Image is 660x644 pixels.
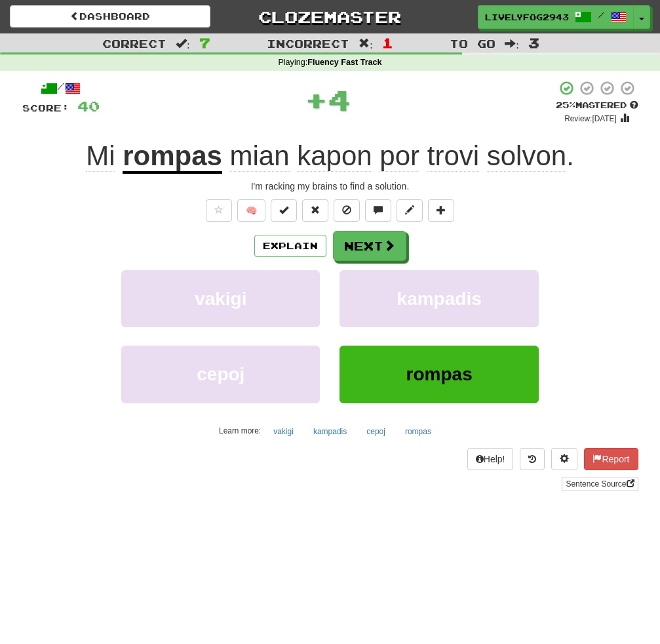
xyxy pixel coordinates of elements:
span: 40 [77,98,100,114]
a: LivelyFog2943 / [478,5,634,29]
button: rompas [340,346,538,403]
span: To go [450,37,495,50]
span: 25 % [556,100,575,110]
span: por [379,140,419,172]
button: Report [584,448,638,470]
span: : [359,38,373,49]
div: Mastered [556,100,638,111]
div: I'm racking my brains to find a solution. [22,180,638,193]
a: Sentence Source [562,477,638,491]
span: : [505,38,519,49]
a: Clozemaster [230,5,431,28]
span: trovi [427,140,479,172]
span: vakigi [195,289,246,309]
span: LivelyFog2943 [485,11,569,23]
button: Round history (alt+y) [520,448,545,470]
button: Ignore sentence (alt+i) [334,199,360,222]
button: vakigi [121,270,320,327]
span: 1 [382,35,393,50]
span: / [598,10,604,20]
button: kampadis [306,422,354,441]
button: Add to collection (alt+a) [428,199,454,222]
button: rompas [398,422,438,441]
button: cepoj [359,422,393,441]
button: Edit sentence (alt+d) [397,199,423,222]
span: kampadis [397,289,482,309]
span: Incorrect [267,37,349,50]
button: Help! [467,448,514,470]
span: Correct [102,37,166,50]
span: Mi [86,140,115,172]
button: Favorite sentence (alt+f) [206,199,232,222]
small: Learn more: [219,426,261,435]
span: cepoj [197,364,244,384]
span: 3 [528,35,539,50]
button: Explain [254,235,326,257]
button: Next [333,231,406,261]
button: Set this sentence to 100% Mastered (alt+m) [271,199,297,222]
span: 7 [199,35,210,50]
span: kapon [297,140,372,172]
span: Score: [22,102,69,113]
button: kampadis [340,270,538,327]
span: mian [230,140,290,172]
span: solvon [487,140,566,172]
small: Review: [DATE] [564,114,617,123]
span: + [305,80,328,119]
div: / [22,80,100,96]
u: rompas [123,140,222,174]
button: cepoj [121,346,320,403]
strong: Fluency Fast Track [307,58,381,67]
button: vakigi [266,422,301,441]
span: : [176,38,190,49]
span: 4 [328,83,351,116]
button: Discuss sentence (alt+u) [365,199,391,222]
button: 🧠 [237,199,265,222]
button: Reset to 0% Mastered (alt+r) [302,199,328,222]
span: . [222,140,574,172]
span: rompas [406,364,473,384]
a: Dashboard [10,5,210,28]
